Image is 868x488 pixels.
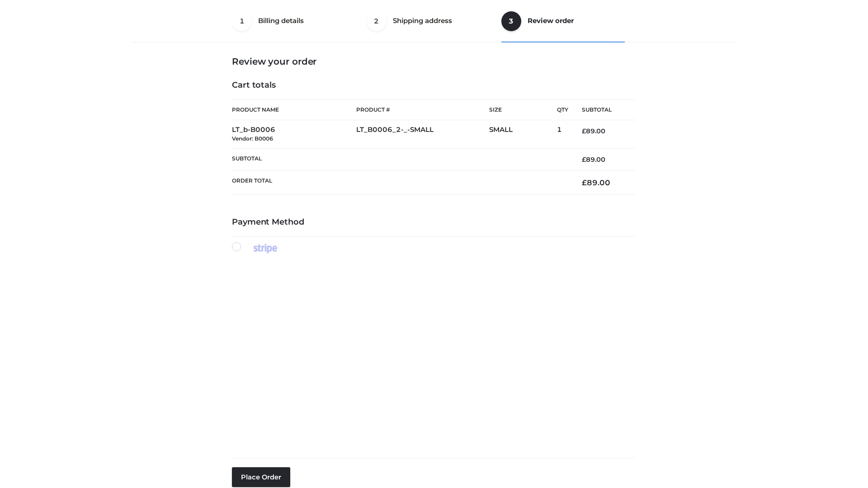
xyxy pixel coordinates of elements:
td: LT_b-B0006 [232,120,356,149]
th: Size [489,100,552,120]
td: SMALL [489,120,557,149]
td: LT_B0006_2-_-SMALL [356,120,489,149]
h4: Cart totals [232,80,636,90]
span: £ [582,178,587,187]
iframe: Secure payment input frame [230,252,634,450]
h4: Payment Method [232,217,636,227]
th: Product Name [232,99,356,120]
span: £ [582,155,586,164]
th: Subtotal [568,100,636,120]
span: £ [582,127,586,135]
th: Order Total [232,171,568,195]
bdi: 89.00 [582,155,605,164]
button: Place order [232,467,290,487]
th: Subtotal [232,148,568,170]
td: 1 [557,120,568,149]
h3: Review your order [232,56,636,67]
bdi: 89.00 [582,127,605,135]
bdi: 89.00 [582,178,610,187]
small: Vendor: B0006 [232,135,273,142]
th: Product # [356,99,489,120]
th: Qty [557,99,568,120]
